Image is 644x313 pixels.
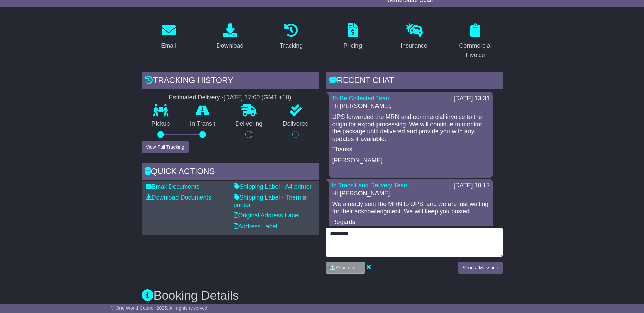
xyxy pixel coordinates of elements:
h3: Booking Details [142,289,503,302]
p: [PERSON_NAME] [332,157,489,164]
a: Download [212,21,248,53]
p: Regards, Irinn [332,218,489,233]
div: Email [161,41,176,50]
div: [DATE] 17:00 (GMT +10) [224,94,291,101]
p: Thanks, [332,146,489,153]
p: UPS forwarded the MRN and commercial invoice to the origin for export processing. We will continu... [332,113,489,143]
button: View Full Tracking [142,141,189,153]
div: [DATE] 10:12 [454,182,490,189]
div: [DATE] 13:31 [454,95,490,102]
a: Tracking [275,21,307,53]
span: © One World Courier 2025. All rights reserved. [111,305,209,311]
button: Send a Message [458,262,502,274]
div: Estimated Delivery - [142,94,319,101]
p: We already sent the MRN to UPS, and we are just waiting for their acknowledgment. We will keep yo... [332,201,489,215]
div: Tracking [280,41,303,50]
div: Pricing [343,41,362,50]
div: Quick Actions [142,163,319,182]
a: Email [157,21,181,53]
div: Download [216,41,243,50]
p: Delivering [225,120,273,128]
a: Email Documents [146,183,200,190]
a: Commercial Invoice [448,21,503,62]
p: Hi [PERSON_NAME], [332,190,489,197]
a: Download Documents [146,194,211,201]
div: Tracking history [142,72,319,90]
p: Delivered [273,120,319,128]
a: To Be Collected Team [332,95,391,102]
p: In Transit [180,120,225,128]
a: Original Address Label [234,212,300,219]
p: Pickup [142,120,180,128]
div: Insurance [401,41,427,50]
a: Shipping Label - Thermal printer [234,194,308,208]
a: Address Label [234,223,277,230]
div: Commercial Invoice [453,41,498,60]
a: Shipping Label - A4 printer [234,183,312,190]
p: Hi [PERSON_NAME], [332,103,489,110]
div: RECENT CHAT [326,72,503,90]
a: Pricing [339,21,366,53]
a: In Transit and Delivery Team [332,182,409,189]
a: Insurance [396,21,432,53]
